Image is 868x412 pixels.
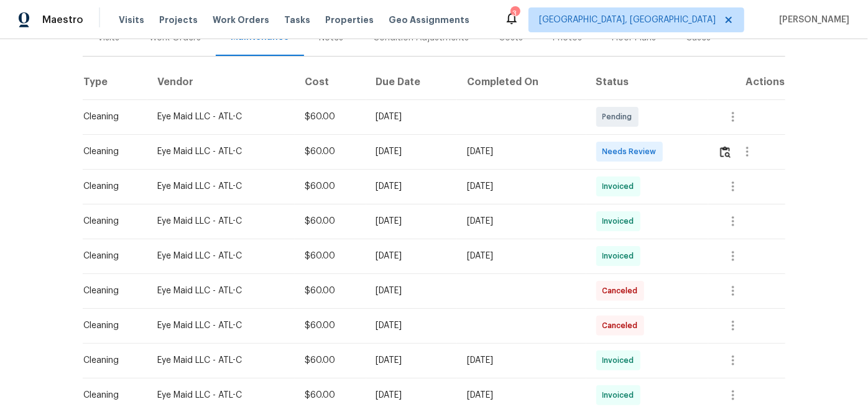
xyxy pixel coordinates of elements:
div: Eye Maid LLC - ATL-C [157,250,285,262]
button: Review Icon [718,137,732,167]
div: [DATE] [467,180,576,193]
div: Eye Maid LLC - ATL-C [157,111,285,123]
span: Work Orders [213,14,269,26]
div: $60.00 [305,250,356,262]
div: [DATE] [467,389,576,401]
div: Eye Maid LLC - ATL-C [157,285,285,297]
th: Vendor [147,65,295,99]
div: Cleaning [83,180,137,193]
span: Invoiced [603,215,639,227]
span: [PERSON_NAME] [774,14,849,26]
span: Needs Review [603,145,662,158]
span: Pending [603,111,637,123]
span: Tasks [284,16,310,24]
div: [DATE] [376,250,448,262]
div: [DATE] [467,215,576,227]
div: 3 [510,7,519,20]
div: $60.00 [305,215,356,227]
div: [DATE] [376,389,448,401]
div: [DATE] [376,215,448,227]
span: Maestro [42,14,83,26]
span: Invoiced [603,389,639,401]
div: $60.00 [305,111,356,123]
div: $60.00 [305,389,356,401]
span: Invoiced [603,354,639,367]
div: Eye Maid LLC - ATL-C [157,180,285,193]
div: [DATE] [376,319,448,332]
div: Eye Maid LLC - ATL-C [157,389,285,401]
div: [DATE] [376,354,448,367]
div: $60.00 [305,145,356,158]
div: [DATE] [376,180,448,193]
span: Canceled [603,319,643,332]
div: [DATE] [467,354,576,367]
span: Visits [119,14,144,26]
div: [DATE] [376,285,448,297]
th: Cost [295,65,366,99]
div: $60.00 [305,285,356,297]
div: [DATE] [376,111,448,123]
div: Cleaning [83,215,137,227]
div: [DATE] [376,145,448,158]
div: Cleaning [83,250,137,262]
div: Eye Maid LLC - ATL-C [157,319,285,332]
span: Invoiced [603,180,639,193]
div: Cleaning [83,111,137,123]
div: $60.00 [305,354,356,367]
span: Projects [159,14,198,26]
div: [DATE] [467,145,576,158]
div: Cleaning [83,389,137,401]
span: Properties [325,14,374,26]
th: Status [586,65,708,99]
div: Cleaning [83,145,137,158]
th: Due Date [366,65,458,99]
div: Eye Maid LLC - ATL-C [157,145,285,158]
th: Actions [708,65,785,99]
span: Canceled [603,285,643,297]
div: Eye Maid LLC - ATL-C [157,215,285,227]
span: [GEOGRAPHIC_DATA], [GEOGRAPHIC_DATA] [539,14,716,26]
span: Invoiced [603,250,639,262]
div: [DATE] [467,250,576,262]
div: Cleaning [83,354,137,367]
img: Review Icon [720,146,731,158]
th: Completed On [457,65,586,99]
div: Eye Maid LLC - ATL-C [157,354,285,367]
th: Type [83,65,147,99]
div: $60.00 [305,319,356,332]
span: Geo Assignments [389,14,469,26]
div: $60.00 [305,180,356,193]
div: Cleaning [83,285,137,297]
div: Cleaning [83,319,137,332]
